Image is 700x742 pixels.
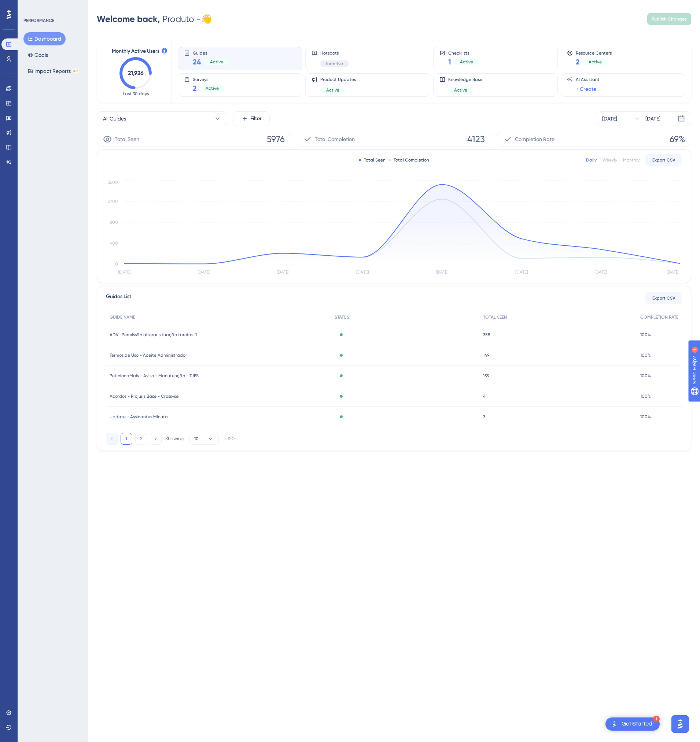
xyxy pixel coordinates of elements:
tspan: [DATE] [277,270,289,275]
button: 2 [135,433,147,445]
span: Publish Changes [652,16,687,22]
div: Produto - 👋 [97,13,212,25]
button: 1 [121,433,132,445]
span: Guides [193,50,229,55]
span: 159 [483,373,489,379]
span: PeticionaMais - Aviso - Manutenção - TJES [110,373,199,379]
button: Impact ReportsBETA [23,64,83,78]
button: Export CSV [645,154,682,166]
button: Filter [233,111,270,126]
div: Get Started! [622,720,654,728]
div: 1 [51,4,53,10]
tspan: [DATE] [594,270,607,275]
span: TOTAL SEEN [483,314,507,320]
span: Product Updates [320,77,356,82]
button: 10 [189,433,219,445]
div: Weekly [603,157,617,163]
span: AI Assistant [576,77,600,82]
button: All Guides [97,111,227,126]
span: Welcome back, [97,14,160,24]
div: Total Seen [359,157,386,163]
button: Publish Changes [647,13,691,25]
span: Total Completion [315,135,355,144]
div: Daily [586,157,597,163]
span: 100% [640,373,651,379]
tspan: 1800 [108,220,118,225]
tspan: [DATE] [356,270,369,275]
button: Export CSV [645,292,682,304]
tspan: 900 [110,241,118,246]
span: Acordos - Projuris Base - Cross-sell [110,393,181,399]
span: Need Help? [17,2,46,11]
span: Active [206,85,219,91]
tspan: 2700 [108,199,118,204]
span: Export CSV [652,157,675,163]
tspan: [DATE] [118,270,130,275]
span: 1 [448,57,451,67]
div: [DATE] [645,114,660,123]
span: Active [326,87,339,93]
span: Termos de Uso - Aceite Administrador [110,352,187,358]
span: 4123 [467,133,485,145]
span: Update - Assinantes Minuta [110,414,168,420]
span: 69% [670,133,685,145]
span: 10 [194,436,199,442]
span: Export CSV [652,295,675,301]
div: PERFORMANCE [23,18,54,23]
div: 1 [653,716,660,722]
span: Inactive [326,61,343,67]
span: Active [210,59,223,65]
div: Monthly [623,157,640,163]
span: Monthly Active Users [112,47,159,56]
span: 149 [483,352,489,358]
span: Checklists [448,50,479,55]
span: Hotspots [320,50,349,56]
span: Resource Centers [576,50,612,55]
div: Open Get Started! checklist, remaining modules: 1 [605,717,660,731]
span: 100% [640,352,651,358]
span: Filter [250,114,262,123]
span: Active [589,59,602,65]
span: Last 30 days [123,91,149,97]
span: Guides List [106,292,131,304]
span: All Guides [103,114,126,123]
span: 5976 [267,133,285,145]
span: 358 [483,332,490,338]
span: ADV -Permissão alterar situação tarefas-1 [110,332,197,338]
span: Knowledge Base [448,77,482,82]
button: Dashboard [23,32,66,45]
div: of 20 [225,435,235,442]
iframe: UserGuiding AI Assistant Launcher [669,713,691,735]
span: 2 [576,57,580,67]
span: 100% [640,414,651,420]
span: 100% [640,393,651,399]
span: Completion Rate [515,135,555,144]
div: Total Completion [388,157,429,163]
span: COMPLETION RATE [640,314,678,320]
tspan: 0 [115,261,118,267]
tspan: [DATE] [667,270,679,275]
span: 2 [193,83,197,93]
img: launcher-image-alternative-text [610,720,619,728]
span: STATUS [335,314,349,320]
tspan: 3600 [108,180,118,185]
tspan: [DATE] [436,270,448,275]
span: 3 [483,414,485,420]
tspan: [DATE] [198,270,210,275]
span: 24 [193,57,201,67]
div: Showing [165,435,184,442]
span: Active [460,59,473,65]
span: GUIDE NAME [110,314,135,320]
span: Total Seen [115,135,139,144]
a: + Create [576,85,596,93]
div: [DATE] [602,114,617,123]
span: Surveys [193,77,225,82]
div: BETA [72,69,79,73]
button: Goals [23,48,52,62]
text: 21,926 [128,70,144,77]
span: 100% [640,332,651,338]
tspan: [DATE] [515,270,528,275]
span: 4 [483,393,486,399]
